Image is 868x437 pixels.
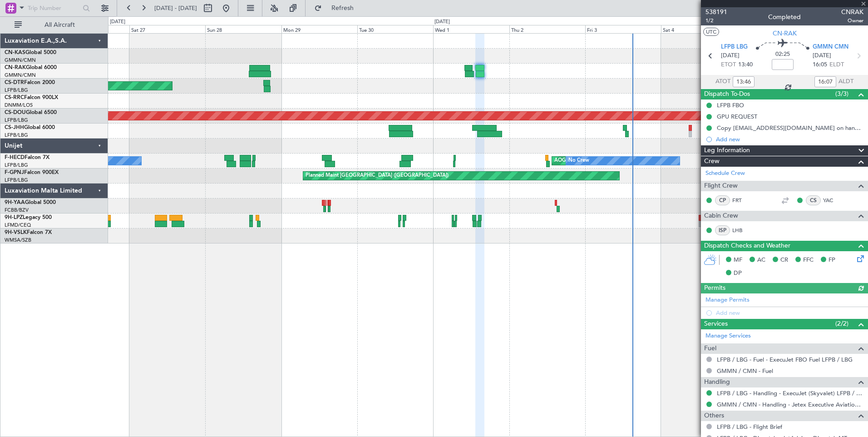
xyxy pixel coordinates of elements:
a: YAC [823,196,843,204]
a: CS-DOUGlobal 6500 [5,110,57,115]
a: CS-DTRFalcon 2000 [5,80,55,85]
span: 538191 [705,7,727,17]
div: [DATE] [110,18,125,26]
div: Copy [EMAIL_ADDRESS][DOMAIN_NAME] on handling requests [717,124,863,132]
a: 9H-VSLKFalcon 7X [5,230,52,235]
span: ELDT [829,60,844,70]
span: CN-RAK [5,65,26,70]
span: (3/3) [835,89,848,99]
span: Refresh [324,5,362,11]
a: CS-RRCFalcon 900LX [5,95,58,100]
a: LFPB / LBG - Handling - ExecuJet (Skyvalet) LFPB / LBG [717,389,863,397]
div: CS [806,195,821,205]
span: 13:40 [738,60,753,70]
a: LFPB / LBG - Flight Brief [717,423,782,431]
div: LFPB FBO [717,101,744,109]
span: Dispatch To-Dos [704,89,750,99]
a: FCBB/BZV [5,207,29,214]
div: [DATE] [434,18,450,26]
div: Fri 3 [585,25,661,33]
span: ALDT [838,77,853,86]
a: LHB [732,226,753,234]
a: CS-JHHGlobal 6000 [5,125,55,130]
span: All Aircraft [24,22,96,28]
span: CS-DTR [5,80,24,85]
div: ISP [715,225,730,235]
span: Handling [704,377,730,387]
div: CP [715,195,730,205]
a: LFPB/LBG [5,177,28,184]
a: CN-RAKGlobal 6000 [5,65,57,70]
a: WMSA/SZB [5,237,31,243]
span: CN-KAS [5,50,25,55]
a: LFPB/LBG [5,87,28,94]
span: 02:25 [775,50,790,59]
a: 9H-LPZLegacy 500 [5,215,52,220]
span: Cabin Crew [704,211,738,221]
a: GMMN/CMN [5,57,36,64]
span: [DATE] [813,51,831,60]
span: MF [734,256,742,265]
span: [DATE] [721,51,740,60]
a: LFPB/LBG [5,162,28,169]
div: Add new [716,135,863,143]
span: F-HECD [5,155,25,160]
div: Tue 30 [357,25,433,33]
span: 9H-VSLK [5,230,27,235]
span: FFC [803,256,814,265]
a: Manage Services [705,332,751,341]
a: CN-KASGlobal 5000 [5,50,56,55]
a: LFMD/CEQ [5,222,31,228]
span: 9H-YAA [5,200,25,205]
span: ETOT [721,60,736,70]
a: LFPB / LBG - Fuel - ExecuJet FBO Fuel LFPB / LBG [717,356,853,363]
span: GMMN CMN [813,43,848,52]
span: CS-DOU [5,110,26,115]
div: Planned Maint [GEOGRAPHIC_DATA] ([GEOGRAPHIC_DATA]) [306,169,449,183]
div: Mon 29 [281,25,357,33]
span: CS-JHH [5,125,24,130]
span: CS-RRC [5,95,24,100]
div: Sat 4 [661,25,737,33]
div: Sun 28 [205,25,281,33]
div: Completed [768,12,801,22]
span: 1/2 [705,17,727,25]
span: CN-RAK [773,29,797,38]
span: 16:05 [813,60,827,70]
a: Schedule Crew [705,169,745,178]
span: 9H-LPZ [5,215,23,220]
a: 9H-YAAGlobal 5000 [5,200,56,205]
div: Sat 27 [129,25,205,33]
a: LFPB/LBG [5,117,28,124]
span: Owner [841,17,863,25]
div: No Crew [568,154,589,168]
a: DNMM/LOS [5,102,33,109]
button: Refresh [310,1,365,15]
span: FP [829,256,835,265]
a: F-GPNJFalcon 900EX [5,170,59,175]
a: GMMN / CMN - Handling - Jetex Executive Aviation [GEOGRAPHIC_DATA] GMMN / CMN [717,401,863,408]
span: DP [734,269,742,278]
a: GMMN / CMN - Fuel [717,367,773,375]
span: ATOT [715,77,730,86]
div: Wed 1 [433,25,509,33]
span: Dispatch Checks and Weather [704,241,790,251]
a: FRT [732,196,753,204]
div: Thu 2 [509,25,585,33]
span: CR [780,256,788,265]
input: Trip Number [28,1,80,15]
span: AC [757,256,765,265]
span: CNRAK [841,7,863,17]
div: AOG Maint Paris ([GEOGRAPHIC_DATA]) [554,154,650,168]
a: F-HECDFalcon 7X [5,155,49,160]
span: (2/2) [835,319,848,328]
button: UTC [703,28,719,36]
span: Fuel [704,343,716,354]
span: [DATE] - [DATE] [154,4,197,12]
span: F-GPNJ [5,170,24,175]
button: All Aircraft [10,18,99,32]
span: Others [704,411,724,421]
span: Leg Information [704,145,750,156]
span: LFPB LBG [721,43,748,52]
a: GMMN/CMN [5,72,36,79]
